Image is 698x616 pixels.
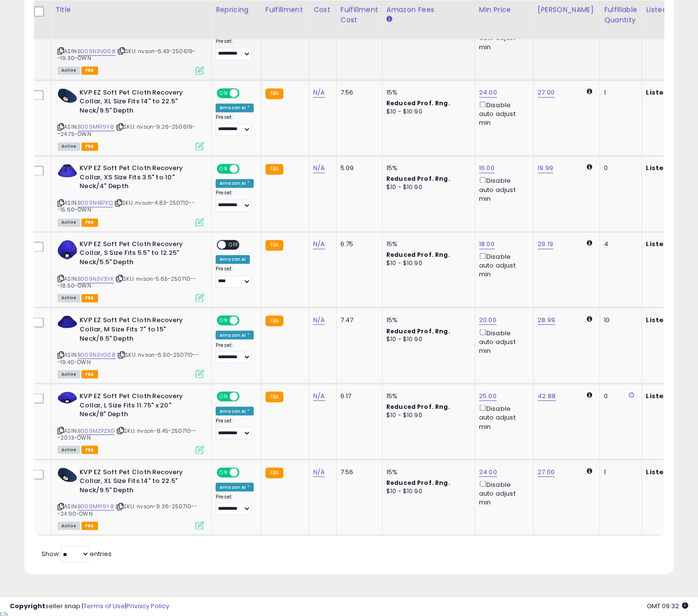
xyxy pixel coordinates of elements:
span: FBA [81,142,98,151]
div: Amazon AI [216,255,250,264]
a: 19.99 [538,163,553,173]
div: Preset: [216,266,254,288]
span: | SKU: nvson-4.83-250710---15.60-OWN [58,199,195,213]
span: | SKU: nvson-9.26-250619--24.75-OWN [58,123,195,137]
div: Amazon AI * [216,330,254,339]
div: Amazon AI * [216,179,254,188]
div: seller snap | | [10,602,169,611]
a: N/A [313,163,325,173]
div: Preset: [216,493,254,515]
span: Show: entries [41,549,112,558]
span: ON [218,392,230,401]
div: Preset: [216,417,254,439]
div: Fulfillment [265,5,305,15]
div: Fulfillment Cost [340,5,378,25]
div: Preset: [216,190,254,212]
span: FBA [81,445,98,454]
div: Disable auto adjust min [479,403,526,431]
img: 312I2MCE11L._SL40_.jpg [58,391,77,404]
a: B009MZPZXG [78,426,115,435]
small: FBA [265,391,283,402]
div: Disable auto adjust min [479,175,526,203]
span: OFF [226,240,241,249]
a: 28.99 [538,315,555,325]
div: Amazon Fees [386,5,471,15]
div: Min Price [479,5,529,15]
span: | SKU: nvson-6.43-250619--19.30-OWN [58,47,196,62]
a: B009MR19Y8 [78,502,114,510]
div: ASIN: [58,88,204,150]
b: Reduced Prof. Rng. [386,327,450,335]
a: N/A [313,315,325,325]
img: 51zc41jQarL._SL40_.jpg [58,164,77,177]
div: 7.47 [340,315,375,324]
span: All listings currently available for purchase on Amazon [58,445,80,454]
span: ON [218,89,230,97]
div: Preset: [216,38,254,60]
div: $10 - $10.90 [386,108,467,116]
span: ON [218,468,230,476]
small: FBA [265,164,283,174]
b: Listed Price: [646,239,690,249]
i: Calculated using Dynamic Max Price. [587,467,592,474]
small: FBA [265,315,283,326]
span: All listings currently available for purchase on Amazon [58,370,80,378]
div: 1 [604,467,634,476]
i: Calculated using Dynamic Max Price. [587,88,592,95]
div: 0 [604,391,634,400]
div: Amazon AI * [216,482,254,491]
div: 15% [386,164,467,173]
div: [PERSON_NAME] [538,5,596,15]
a: N/A [313,239,325,249]
img: 313ys3jTjVL._SL40_.jpg [58,315,77,328]
a: 24.00 [479,88,497,97]
img: 31Vul5CMm8L._SL40_.jpg [58,467,77,482]
a: 27.00 [538,88,555,97]
div: Cost [313,5,332,15]
a: 29.19 [538,239,553,249]
div: 1 [604,88,634,97]
b: KVP EZ Soft Pet Cloth Recovery Collar, S Size Fits 5.5" to 12.25" Neck/5.5" Depth [80,240,198,269]
div: Fulfillable Quantity [604,5,638,25]
small: FBA [265,240,283,250]
div: $10 - $10.90 [386,335,467,343]
span: | SKU: nvson-9.36-250710---24.90-OWN [58,502,197,517]
span: FBA [81,370,98,378]
small: FBA [265,467,283,478]
div: 7.56 [340,88,375,97]
a: 16.00 [479,163,495,173]
div: ASIN: [58,164,204,225]
a: 18.00 [479,239,495,249]
span: OFF [238,165,254,173]
b: KVP EZ Soft Pet Cloth Recovery Collar, L Size Fits 11.75" x 20" Neck/8" Depth [80,391,198,421]
span: FBA [81,294,98,302]
span: FBA [81,218,98,227]
span: OFF [238,316,254,325]
span: 2025-08-13 09:32 GMT [647,601,688,611]
span: FBA [81,66,98,75]
div: 6.75 [340,240,375,249]
span: ON [218,165,230,173]
a: N/A [313,88,325,97]
div: $10 - $10.90 [386,183,467,192]
b: KVP EZ Soft Pet Cloth Recovery Collar, XS Size Fits 3.5" to 10" Neck/4" Depth [80,164,198,193]
div: Disable auto adjust min [479,251,526,279]
div: Disable auto adjust min [479,99,526,128]
div: Preset: [216,342,254,364]
div: Amazon AI * [216,406,254,415]
div: ASIN: [58,467,204,529]
a: B009N3VG08 [78,350,116,359]
div: $10 - $10.90 [386,487,467,495]
span: ON [218,316,230,325]
strong: Copyright [10,601,45,611]
a: B009MR19Y8 [78,123,114,131]
span: All listings currently available for purchase on Amazon [58,142,80,151]
div: 5.09 [340,164,375,173]
a: Privacy Policy [126,601,169,611]
a: B009N4B7KQ [78,199,113,207]
div: Repricing [216,5,257,15]
b: Listed Price: [646,391,690,400]
span: All listings currently available for purchase on Amazon [58,66,80,75]
a: 24.00 [479,467,497,477]
div: ASIN: [58,240,204,301]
